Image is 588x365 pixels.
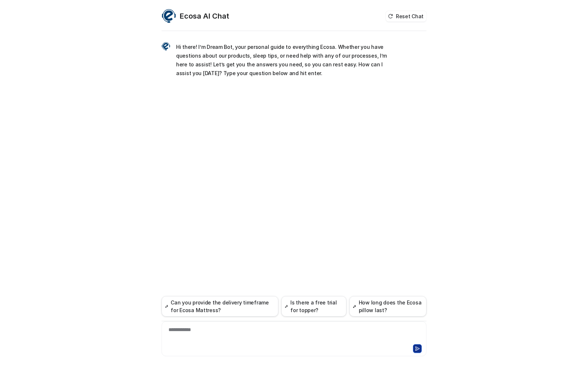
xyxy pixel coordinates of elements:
[162,9,176,23] img: Widget
[180,11,229,21] h2: Ecosa AI Chat
[162,296,278,317] button: Can you provide the delivery timeframe for Ecosa Mattress?
[176,43,389,78] p: Hi there! I’m Dream Bot, your personal guide to everything Ecosa. Whether you have questions abou...
[281,296,346,317] button: Is there a free trial for topper?
[349,296,426,317] button: How long does the Ecosa pillow last?
[386,11,426,22] button: Reset Chat
[162,42,170,51] img: Widget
